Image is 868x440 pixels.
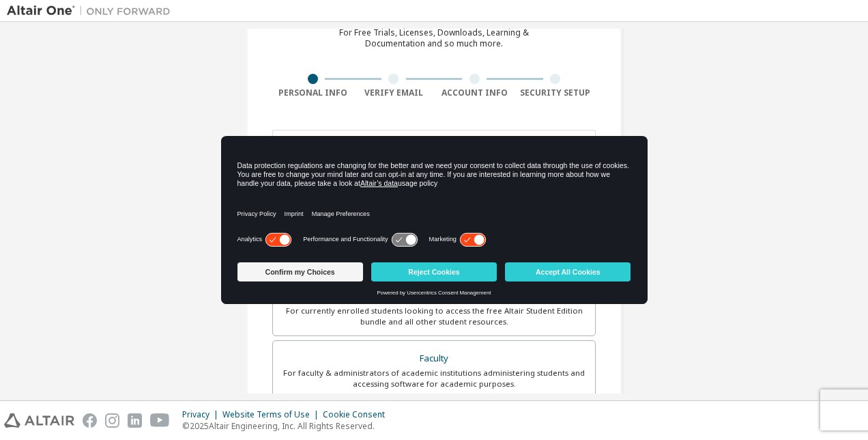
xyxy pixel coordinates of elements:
[150,413,170,428] img: youtube.svg
[128,413,142,428] img: linkedin.svg
[4,413,74,428] img: altair_logo.svg
[272,87,353,98] div: Personal Info
[323,409,393,420] div: Cookie Consent
[281,305,587,327] div: For currently enrolled students looking to access the free Altair Student Edition bundle and all ...
[182,420,393,432] p: © 2025 Altair Engineering, Inc. All Rights Reserved.
[434,87,515,98] div: Account Info
[281,368,587,389] div: For faculty & administrators of academic institutions administering students and accessing softwa...
[515,87,596,98] div: Security Setup
[281,349,587,368] div: Faculty
[105,413,119,428] img: instagram.svg
[222,409,323,420] div: Website Terms of Use
[339,27,529,49] div: For Free Trials, Licenses, Downloads, Learning & Documentation and so much more.
[353,87,435,98] div: Verify Email
[7,4,177,18] img: Altair One
[83,413,97,428] img: facebook.svg
[182,409,222,420] div: Privacy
